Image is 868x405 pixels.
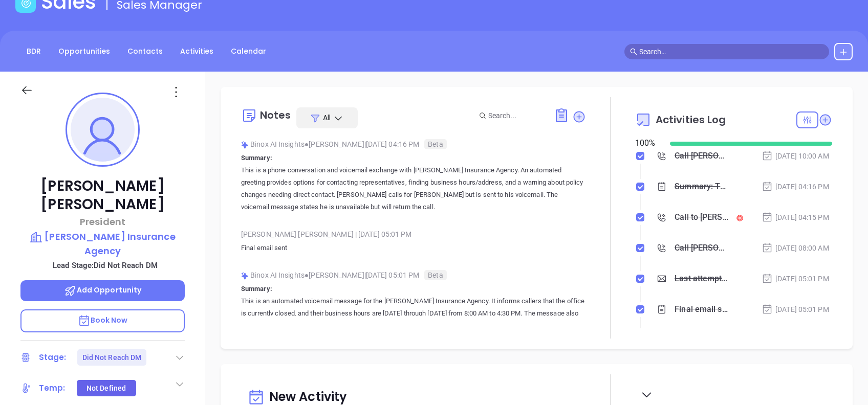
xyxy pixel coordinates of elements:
[241,154,272,162] b: Summary:
[241,242,586,254] p: Final email sent
[78,315,128,325] span: Book Now
[241,295,586,356] p: This is an automated voicemail message for the [PERSON_NAME] Insurance Agency. It informs callers...
[675,302,728,317] div: Final email sent
[762,181,829,192] div: [DATE] 04:16 PM
[64,285,142,295] span: Add Opportunity
[260,110,291,120] div: Notes
[762,212,829,223] div: [DATE] 04:15 PM
[305,140,309,148] span: ●
[675,148,728,164] div: Call [PERSON_NAME] to follow up
[121,43,169,60] a: Contacts
[20,230,185,258] a: [PERSON_NAME] Insurance Agency
[762,273,829,284] div: [DATE] 05:01 PM
[26,259,185,272] p: Lead Stage: Did Not Reach DM
[86,380,126,396] div: Not Defined
[20,177,185,214] p: [PERSON_NAME] [PERSON_NAME]
[762,150,829,162] div: [DATE] 10:00 AM
[52,43,116,60] a: Opportunities
[39,350,67,365] div: Stage:
[488,110,542,121] input: Search...
[39,380,66,396] div: Temp:
[675,210,728,225] div: Call to [PERSON_NAME]
[762,242,829,254] div: [DATE] 08:00 AM
[241,267,586,283] div: Binox AI Insights [PERSON_NAME] | [DATE] 05:01 PM
[225,43,272,60] a: Calendar
[424,270,446,280] span: Beta
[424,139,446,149] span: Beta
[241,227,586,242] div: [PERSON_NAME] [PERSON_NAME] [DATE] 05:01 PM
[82,349,142,366] div: Did Not Reach DM
[675,271,728,286] div: Last attempt—are you still considering this?
[305,271,309,279] span: ●
[20,43,47,60] a: BDR
[241,137,586,152] div: Binox AI Insights [PERSON_NAME] | [DATE] 04:16 PM
[639,46,823,57] input: Search…
[323,112,331,123] span: All
[241,164,586,213] p: This is a phone conversation and voicemail exchange with [PERSON_NAME] Insurance Agency. An autom...
[675,240,728,256] div: Call [PERSON_NAME] to follow up
[675,179,728,194] div: Summary: This is a phone conversation and voicemail exchange with [PERSON_NAME] Insurance Agency....
[20,215,185,229] p: President
[71,98,135,162] img: profile-user
[762,304,829,315] div: [DATE] 05:01 PM
[174,43,220,60] a: Activities
[635,137,658,149] div: 100 %
[241,272,249,280] img: svg%3e
[241,141,249,149] img: svg%3e
[355,230,357,238] span: |
[630,48,637,55] span: search
[656,115,726,125] span: Activities Log
[241,285,272,292] b: Summary:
